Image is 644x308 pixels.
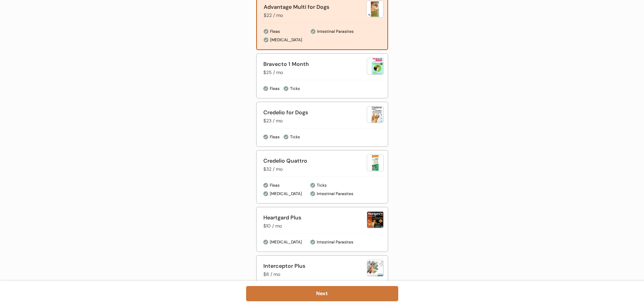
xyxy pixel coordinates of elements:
div: Intestinal Parasites [317,191,353,197]
button: Next [246,286,398,301]
div: Credelio for Dogs [263,109,367,117]
div: Bravecto 1 Month [263,60,367,68]
div: $23 / mo [263,117,283,124]
div: Intestinal Parasites [317,29,354,34]
div: Fleas [270,134,280,140]
div: Ticks [290,86,300,92]
div: Heartgard Plus [263,214,367,222]
div: Intestinal Parasites [317,239,353,245]
div: Credelio Quattro [263,157,367,165]
div: Fleas [270,183,280,188]
div: Ticks [317,183,327,188]
div: $22 / mo [264,12,283,19]
div: Advantage Multi for Dogs [264,3,366,11]
div: [MEDICAL_DATA] [270,37,307,43]
div: $25 / mo [263,69,283,76]
div: $32 / mo [263,166,283,173]
div: Fleas [270,29,280,34]
div: [MEDICAL_DATA] [270,191,307,197]
div: Interceptor Plus [263,262,367,270]
div: $8 / mo [263,271,280,278]
div: Ticks [290,134,300,140]
div: $10 / mo [263,222,282,230]
div: [MEDICAL_DATA] [270,239,307,245]
div: Fleas [270,86,280,92]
